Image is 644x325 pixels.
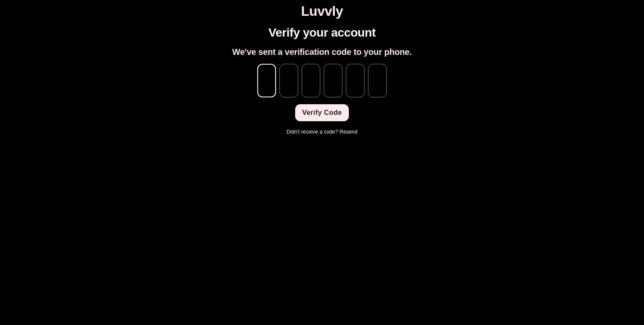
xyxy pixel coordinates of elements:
p: Didn't receive a code? [287,128,357,136]
a: Resend [339,129,357,135]
h1: Verify your account [268,26,376,40]
h1: Luvvly [3,3,641,19]
h2: We've sent a verification code to your phone. [232,47,411,57]
button: Verify Code [295,104,348,121]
